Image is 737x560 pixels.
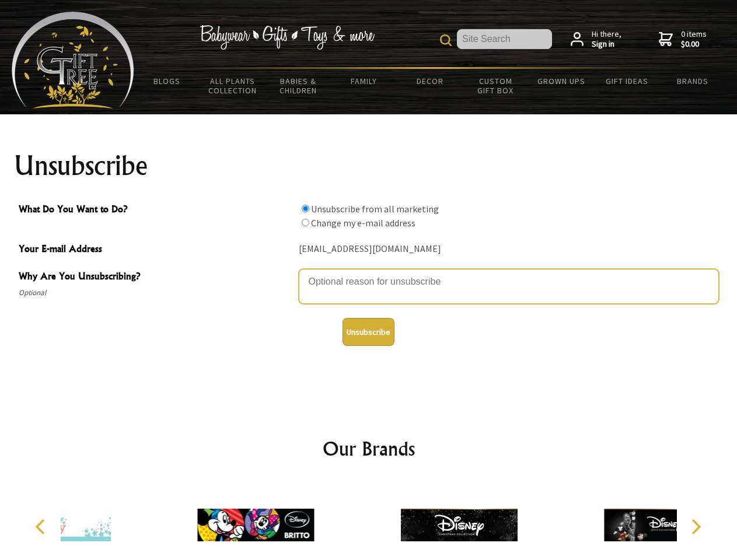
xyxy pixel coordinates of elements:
a: Family [331,69,397,93]
h2: Our Brands [23,435,714,463]
button: Unsubscribe [343,318,394,346]
span: What Do You Want to Do? [19,202,293,219]
a: Hi there,Sign in [571,29,621,50]
strong: $0.00 [681,39,707,50]
div: [EMAIL_ADDRESS][DOMAIN_NAME] [299,240,719,258]
button: Next [683,514,708,540]
a: Gift Ideas [594,69,660,93]
a: BLOGS [134,69,200,93]
a: All Plants Collection [200,69,266,103]
span: Why Are You Unsubscribing? [19,269,293,286]
a: Grown Ups [528,69,594,93]
img: Babywear - Gifts - Toys & more [200,25,375,50]
img: Babyware - Gifts - Toys and more... [12,12,134,108]
input: Site Search [457,29,552,49]
strong: Sign in [592,39,621,50]
span: Hi there, [592,29,621,50]
a: Brands [660,69,726,93]
img: product search [440,34,452,46]
a: 0 items$0.00 [659,29,707,50]
textarea: Why Are You Unsubscribing? [299,269,719,304]
h1: Unsubscribe [14,152,724,180]
span: Your E-mail Address [19,242,293,258]
span: 0 items [681,29,707,50]
a: Custom Gift Box [463,69,529,103]
button: Previous [29,514,55,540]
label: Change my e-mail address [311,217,415,229]
input: What Do You Want to Do? [302,205,309,212]
input: What Do You Want to Do? [302,219,309,226]
span: Optional [19,286,293,300]
label: Unsubscribe from all marketing [311,203,439,215]
a: Babies & Children [266,69,331,103]
a: Decor [397,69,463,93]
